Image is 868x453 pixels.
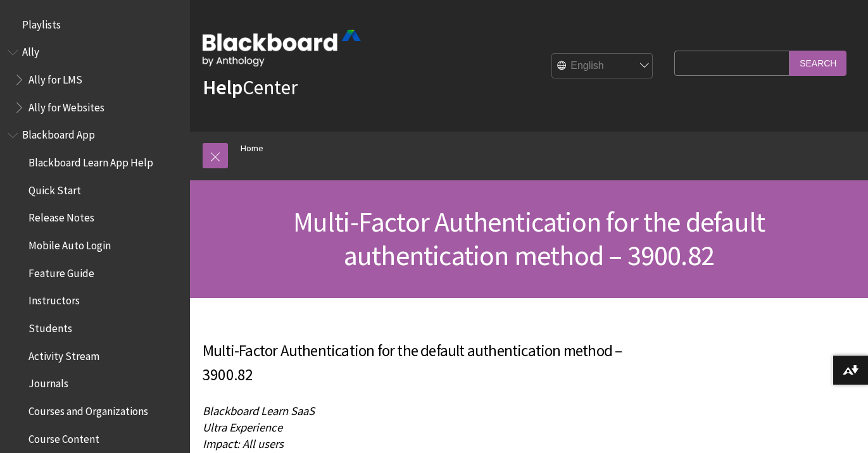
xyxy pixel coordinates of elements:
[203,420,282,435] span: Ultra Experience
[203,404,315,418] span: Blackboard Learn SaaS
[28,208,94,225] span: Release Notes
[28,290,80,307] span: Instructors
[203,75,242,100] strong: Help
[241,140,263,156] a: Home
[28,400,148,418] span: Courses and Organizations
[28,345,99,363] span: Activity Stream
[28,180,81,197] span: Quick Start
[203,437,284,451] span: Impact: All users
[293,204,765,273] span: Multi-Factor Authentication for the default authentication method – 3900.82
[22,42,39,59] span: Ally
[203,339,668,387] h3: Multi-Factor Authentication for the default authentication method – 3900.82
[8,14,182,35] nav: Book outline for Playlists
[789,51,846,75] input: Search
[28,235,111,252] span: Mobile Auto Login
[28,428,99,445] span: Course Content
[22,14,61,31] span: Playlists
[28,373,68,390] span: Journals
[28,69,82,86] span: Ally for LMS
[552,54,653,79] select: Site Language Selector
[28,318,72,335] span: Students
[28,152,153,169] span: Blackboard Learn App Help
[8,42,182,118] nav: Book outline for Anthology Ally Help
[203,30,361,66] img: Blackboard by Anthology
[28,97,104,114] span: Ally for Websites
[22,125,95,142] span: Blackboard App
[203,75,298,100] a: HelpCenter
[28,263,94,280] span: Feature Guide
